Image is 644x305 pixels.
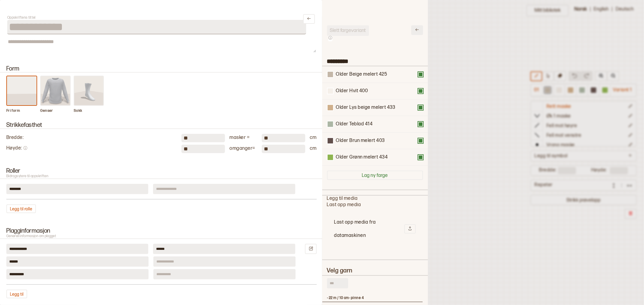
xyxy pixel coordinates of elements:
[230,146,257,152] div: omganger =
[327,25,369,36] button: Slett fargevariant
[336,71,387,78] div: Older Beige melert 425
[322,83,428,99] div: Older Hvit 400
[303,14,315,24] button: Lukk
[41,76,70,105] img: form
[327,296,418,300] h3: - 22 m / 10 cm - pinne 4
[7,76,37,105] img: form
[6,204,36,213] button: Legg til rolle
[6,135,177,141] div: Bredde :
[322,99,428,116] div: Older Lys beige melert 433
[336,105,396,111] div: Older Lys beige melert 433
[322,116,428,133] div: Older Teblad 414
[322,149,428,166] div: Older Grønn melert 434
[322,133,428,149] div: Older Brun melert 403
[336,121,373,127] div: Older Teblad 414
[310,135,317,141] div: cm
[322,66,428,83] div: Older Beige melert 425
[6,290,27,298] button: Legg til
[336,138,385,144] div: Older Brun melert 403
[6,145,177,152] div: Høyde :
[6,108,37,113] p: Fri form
[336,154,388,161] div: Older Grønn melert 434
[307,16,311,21] svg: Lukk
[230,135,257,141] div: masker =
[334,216,404,242] h2: Last opp media fra datamaskinen
[310,146,317,152] div: cm
[327,267,423,274] h2: Velg garn
[336,88,368,94] div: Older Hvit 400
[327,196,423,250] div: Legg til media Last opp media
[40,108,71,113] p: Genser
[327,171,423,180] button: Lag ny farge
[74,108,104,113] p: Sokk
[74,76,103,105] img: form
